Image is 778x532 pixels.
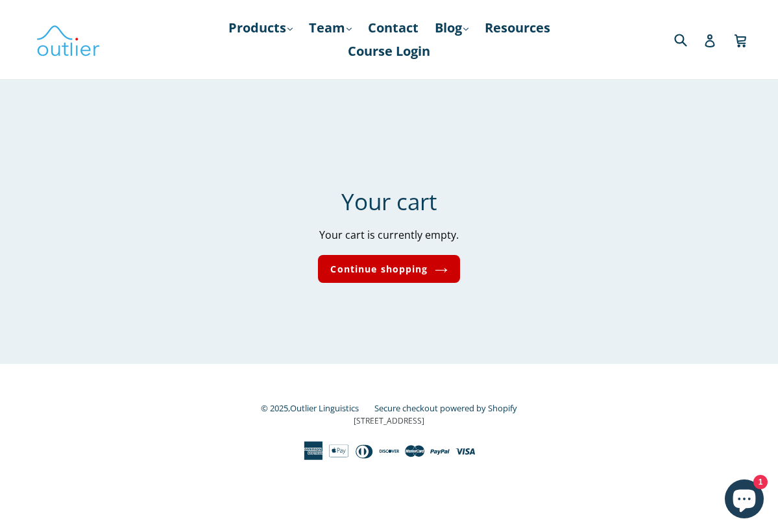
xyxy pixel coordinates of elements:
[374,402,517,414] a: Secure checkout powered by Shopify
[341,40,437,63] a: Course Login
[71,188,707,215] h1: Your cart
[71,227,707,243] p: Your cart is currently empty.
[361,16,425,40] a: Contact
[36,21,101,58] img: Outlier Linguistics
[721,479,768,522] inbox-online-store-chat: Shopify online store chat
[261,402,372,414] small: © 2025,
[428,16,475,40] a: Blog
[222,16,299,40] a: Products
[318,255,459,283] a: Continue shopping
[36,415,742,427] p: [STREET_ADDRESS]
[671,26,707,53] input: Search
[478,16,557,40] a: Resources
[302,16,358,40] a: Team
[290,402,359,414] a: Outlier Linguistics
